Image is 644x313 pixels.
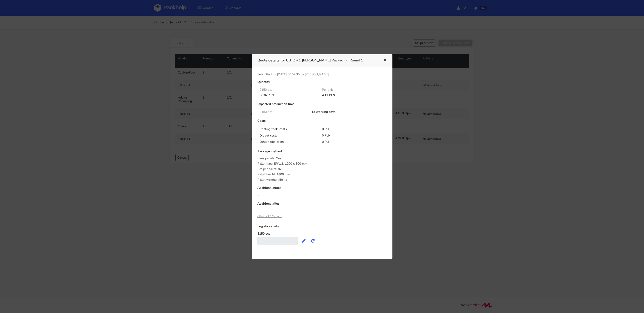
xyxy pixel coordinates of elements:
div: 2150 pcs [256,88,319,92]
div: 8836 PLN [256,93,319,97]
span: 1800 mm [277,172,290,180]
label: 2150 pcs [257,231,270,236]
div: 0 PLN [319,133,381,138]
div: 4.11 PLN [319,93,381,97]
span: EPAL1, 1200 x 800 mm [274,162,307,169]
div: Die cut costs [256,133,319,138]
span: Submitted on [DATE] 08:52:35 [257,72,300,76]
div: - [257,193,387,197]
span: Yes [276,156,281,164]
span: 450 kg [278,178,287,185]
span: by [PERSON_NAME] [301,72,329,76]
div: 12 working days [308,110,381,114]
div: 0 PLN [319,140,381,144]
span: Pallet height: [257,172,276,176]
h3: Quote details for CBTZ - 1 [PERSON_NAME] Packaging Round 1 [257,57,377,63]
div: 2150 pcs [256,110,309,114]
div: Additional notes [257,186,387,193]
a: offer_712268.pdf [257,214,282,218]
div: Additional files [257,202,387,209]
div: Printing tools costs [256,127,319,131]
div: Costs [257,119,387,126]
div: Package method [257,150,387,157]
span: Uses pallets: [257,156,275,160]
div: 0 PLN [319,127,381,131]
div: Logistics costs [257,225,387,231]
span: 825 [278,167,283,174]
span: Pcs per pallet: [257,167,277,171]
span: Pallet type: [257,162,273,166]
div: Per unit [319,88,381,92]
div: - [257,237,298,245]
div: Expected production time [257,102,387,109]
div: Quantity [257,80,387,87]
div: Other tools costs [256,140,319,144]
button: Recalculate [308,237,317,245]
button: Edit [299,237,308,245]
span: Pallet weight: [257,178,277,182]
